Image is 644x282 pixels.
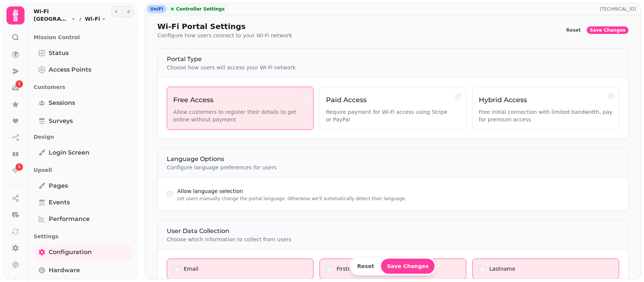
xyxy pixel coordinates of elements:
a: Pages [34,178,131,193]
h3: Hybrid Access [479,95,613,105]
span: Sessions [49,98,75,107]
a: Status [34,46,131,61]
span: Performance [49,215,90,224]
div: UniFi [147,5,167,13]
button: Save Changes [381,259,435,274]
p: Mission Control [34,31,131,44]
a: Sessions [34,95,131,110]
p: Configure language preferences for users [167,164,619,171]
a: Configuration [34,245,131,260]
span: Hardware [49,266,80,275]
h3: Paid Access [326,95,460,105]
span: Status [49,49,69,58]
button: [GEOGRAPHIC_DATA] [34,15,76,23]
nav: breadcrumb [34,15,106,23]
h2: Portal Type [167,55,619,64]
p: Customers [34,80,131,94]
button: Wi-Fi [85,15,106,23]
a: 1 [8,80,23,95]
p: Allow customers to register their details to get online without payment [173,108,307,123]
a: 1 [8,163,23,178]
h2: Wi-Fi Portal Settings [157,21,292,32]
a: Events [34,195,131,210]
span: Reset [566,28,581,32]
span: Access Points [49,65,91,74]
p: Settings [34,230,131,243]
span: Save Changes [590,28,626,32]
span: 1 [18,81,20,87]
h2: Language Options [167,155,619,164]
button: Reset [563,26,584,34]
label: Allow language selection [177,188,243,194]
span: Login screen [49,148,89,157]
span: Pages [49,181,68,190]
p: Design [34,130,131,144]
p: Choose how users will access your Wi-Fi network [167,64,619,71]
h3: Free Access [173,95,307,105]
p: [TECHNICAL_ID] [600,6,639,12]
span: 1 [18,164,20,170]
span: [GEOGRAPHIC_DATA] [34,15,70,23]
a: Performance [34,211,131,227]
p: Choose which information to collect from users [167,236,619,243]
a: Hardware [34,263,131,278]
p: Let users manually change the portal language. Otherwise we'll automatically detect their language. [177,196,406,202]
span: Controller Settings [176,6,225,12]
p: Require payment for Wi-Fi access using Stripe or PayPal [326,108,460,123]
h2: Wi-Fi [34,8,106,15]
span: Configuration [49,248,92,257]
button: Reset [351,259,380,274]
p: Upsell [34,163,131,177]
button: Save Changes [587,26,629,34]
span: Reset [357,264,374,269]
a: Surveys [34,113,131,129]
a: Access Points [34,62,131,77]
span: Surveys [49,116,73,126]
h2: User Data Collection [167,227,619,236]
p: Configure how users connect to your Wi-Fi network [157,32,292,39]
a: Login screen [34,145,131,160]
span: Events [49,198,70,207]
span: Save Changes [387,264,429,269]
p: Free initial connection with limited bandwidth, pay for premium access [479,108,613,123]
